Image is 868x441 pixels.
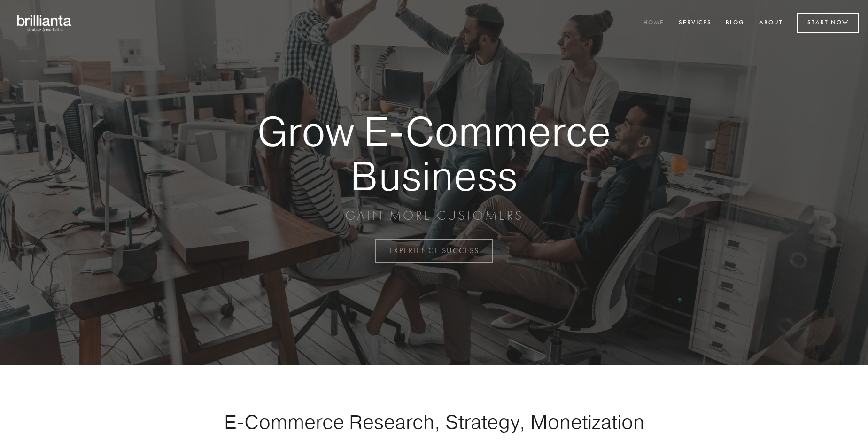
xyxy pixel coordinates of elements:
a: Start Now [797,13,859,33]
p: GAIN MORE CUSTOMERS [225,207,643,224]
a: EXPERIENCE SUCCESS [375,239,493,263]
a: Blog [720,15,751,31]
a: Home [637,15,670,31]
h1: E-Commerce Research, Strategy, Monetization [194,410,674,433]
a: Services [673,15,718,31]
a: About [753,15,789,31]
img: brillianta - research, strategy, marketing [9,9,80,37]
strong: Grow E-Commerce Business [225,109,643,198]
